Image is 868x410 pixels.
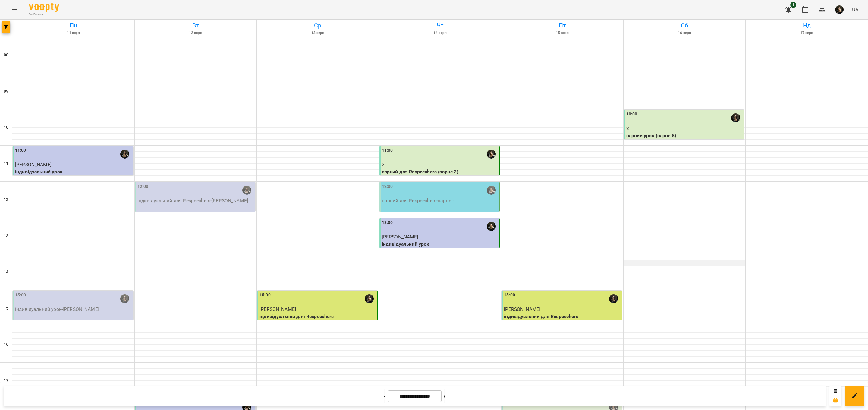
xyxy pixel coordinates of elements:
[790,2,796,8] span: 1
[626,132,743,139] p: парний урок (парне 8)
[487,150,496,159] img: Людмила Ярош
[502,21,622,30] h6: Пт
[4,377,8,384] h6: 17
[4,88,8,95] h6: 09
[258,30,378,36] h6: 13 серп
[382,234,418,240] span: [PERSON_NAME]
[626,125,743,132] p: 2
[382,241,498,248] p: індивідуальний урок
[380,21,500,30] h6: Чт
[835,5,844,14] img: 998b0c24f0354562ba81004244cf30dc.jpeg
[747,30,867,36] h6: 17 серп
[502,30,622,36] h6: 15 серп
[15,162,52,167] span: [PERSON_NAME]
[13,30,134,36] h6: 11 серп
[382,161,498,168] p: 2
[504,292,515,298] label: 15:00
[852,6,858,13] span: UA
[4,233,8,239] h6: 13
[624,21,745,30] h6: Сб
[365,294,374,303] img: Людмила Ярош
[626,111,637,118] label: 10:00
[504,306,540,312] span: [PERSON_NAME]
[4,341,8,348] h6: 16
[4,52,8,58] h6: 08
[258,21,378,30] h6: Ср
[4,269,8,276] h6: 14
[137,197,254,204] p: індивідуальний для Respeechers - [PERSON_NAME]
[15,292,26,298] label: 15:00
[4,160,8,167] h6: 11
[624,30,745,36] h6: 16 серп
[731,113,740,122] img: Людмила Ярош
[15,168,132,175] p: індивідуальний урок
[4,305,8,312] h6: 15
[850,4,861,15] button: UA
[7,2,22,17] button: Menu
[259,306,296,312] span: [PERSON_NAME]
[382,197,498,204] p: парний для Respeechers - парне 4
[136,30,256,36] h6: 12 серп
[382,183,393,190] label: 12:00
[609,294,618,303] img: Людмила Ярош
[487,186,496,195] img: Людмила Ярош
[4,124,8,131] h6: 10
[259,313,376,320] p: індивідуальний для Respeechers
[487,222,496,231] img: Людмила Ярош
[137,183,149,190] label: 12:00
[120,150,129,159] img: Людмила Ярош
[4,197,8,203] h6: 12
[380,30,500,36] h6: 14 серп
[29,3,59,12] img: Voopty Logo
[382,219,393,226] label: 13:00
[136,21,256,30] h6: Вт
[382,168,498,175] p: парний для Respeechers (парне 2)
[15,147,26,154] label: 11:00
[15,306,132,313] p: індивідуальний урок - [PERSON_NAME]
[29,12,59,16] span: For Business
[504,313,621,320] p: індивідуальний для Respeechers
[259,292,271,298] label: 15:00
[120,294,129,303] img: Людмила Ярош
[13,21,134,30] h6: Пн
[382,147,393,154] label: 11:00
[747,21,867,30] h6: Нд
[242,186,251,195] img: Людмила Ярош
